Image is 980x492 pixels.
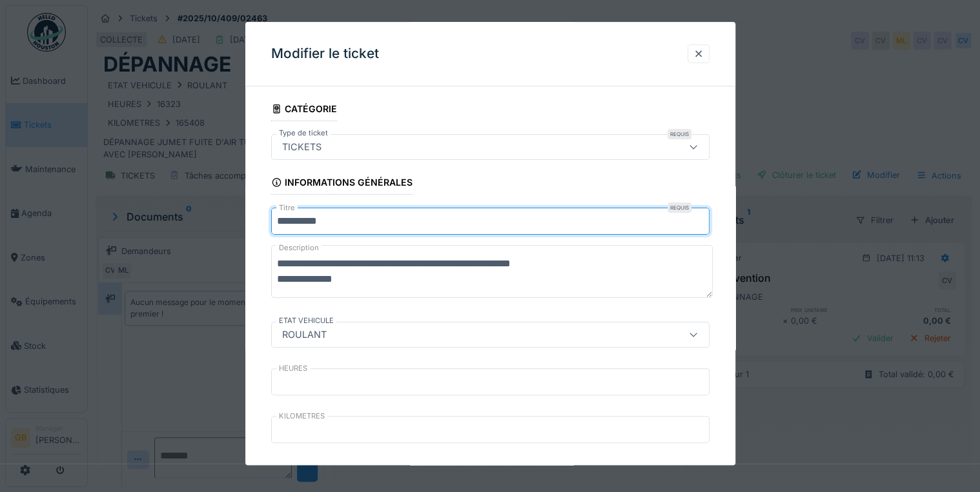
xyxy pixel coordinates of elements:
label: HEURES [276,363,310,374]
label: KILOMETRES [276,411,327,422]
h3: Modifier le ticket [271,46,379,62]
div: ROULANT [277,328,332,342]
div: Requis [668,129,691,139]
label: Description [276,241,322,257]
div: Requis [668,203,691,213]
label: ETAT VEHICULE [276,315,336,326]
div: TICKETS [277,140,327,154]
label: Titre [276,203,298,214]
div: Catégorie [271,99,338,121]
div: Informations générales [271,173,413,195]
label: Type de ticket [276,128,331,139]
